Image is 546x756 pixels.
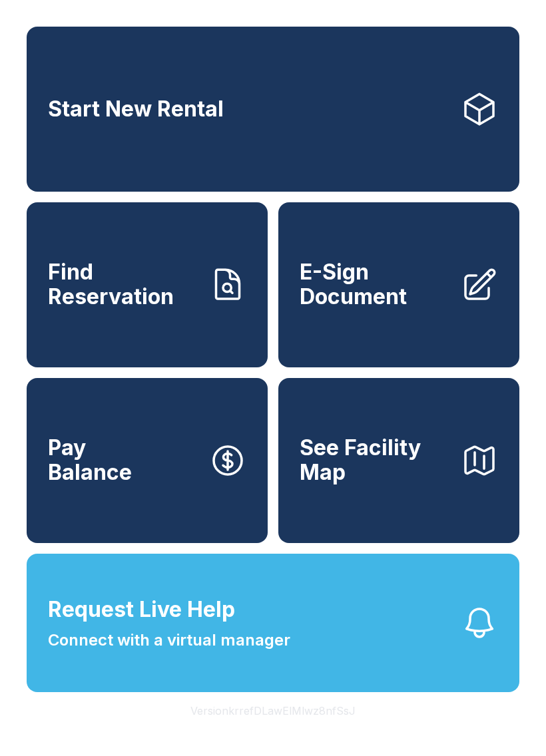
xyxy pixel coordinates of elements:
button: VersionkrrefDLawElMlwz8nfSsJ [180,692,366,729]
span: Connect with a virtual manager [48,628,290,652]
a: E-Sign Document [278,202,519,367]
span: See Facility Map [300,436,450,484]
span: Request Live Help [48,594,235,626]
span: Start New Rental [48,97,224,122]
a: Find Reservation [27,202,268,367]
button: Request Live HelpConnect with a virtual manager [27,554,519,692]
span: Find Reservation [48,260,198,309]
button: See Facility Map [278,378,519,543]
span: Pay Balance [48,436,132,484]
a: Start New Rental [27,27,519,192]
span: E-Sign Document [300,260,450,309]
button: PayBalance [27,378,268,543]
